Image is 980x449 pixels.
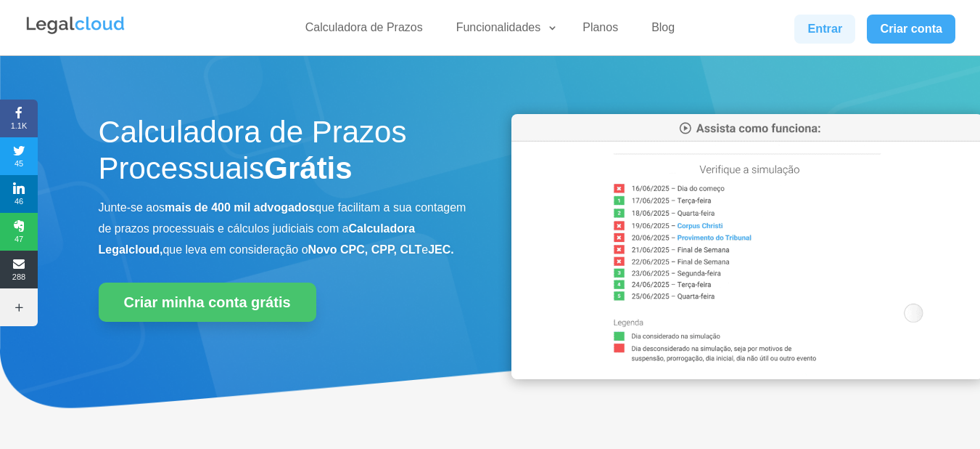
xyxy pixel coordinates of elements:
p: Junte-se aos que facilitam a sua contagem de prazos processuais e cálculos judiciais com a que le... [99,198,469,260]
b: Novo CPC, CPP, CLT [308,243,422,256]
strong: Grátis [264,151,352,185]
img: Legalcloud Logo [25,15,126,36]
a: Entrar [794,15,855,44]
h1: Calculadora de Prazos Processuais [99,114,469,195]
a: Funcionalidades [448,20,559,41]
a: Criar minha conta grátis [99,283,316,322]
b: mais de 400 mil advogados [165,201,315,214]
a: Calculadora de Prazos [297,20,432,41]
a: Logo da Legalcloud [25,26,126,39]
b: Calculadora Legalcloud, [99,222,416,256]
a: Planos [574,20,627,41]
a: Criar conta [867,15,955,44]
b: JEC. [428,243,454,256]
a: Blog [643,20,683,41]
